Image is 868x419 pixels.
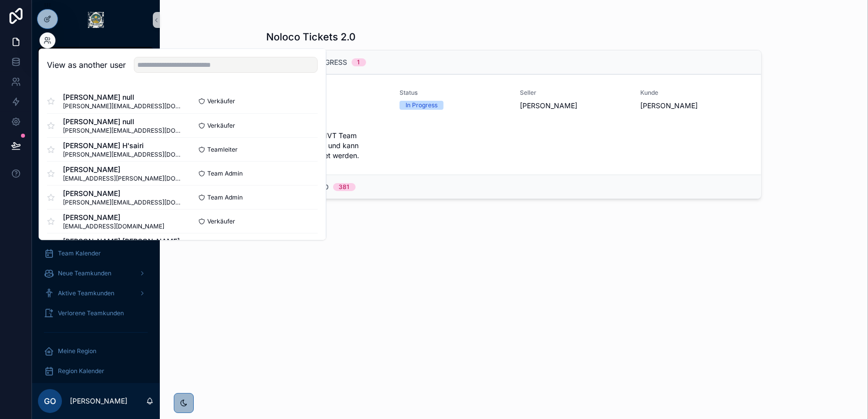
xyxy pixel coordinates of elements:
a: Verlorene Teamkunden [38,304,154,322]
span: Kunde [640,89,749,97]
span: Team Admin [207,194,243,202]
span: [PERSON_NAME] [520,101,628,111]
span: GO [44,395,56,407]
div: 1 [358,58,360,66]
span: [PERSON_NAME] [63,165,182,175]
a: Neue Teamkunden [38,264,154,282]
a: Erstellt am[DATE] 09:32StatusIn ProgressSeller[PERSON_NAME]Kunde[PERSON_NAME]AnfrageKunde ist im ... [267,74,761,175]
h2: View as another user [47,59,126,71]
a: Unterlagen [38,187,154,205]
span: [PERSON_NAME][EMAIL_ADDRESS][DOMAIN_NAME] [63,102,182,110]
span: [PERSON_NAME] [63,189,182,199]
span: [PERSON_NAME] [640,101,749,111]
span: Meine Region [58,347,96,355]
span: Aktive Teamkunden [58,289,114,297]
p: [PERSON_NAME] [70,396,127,406]
a: Neue Kunden [38,127,154,145]
a: Noloco Tickets 2.0 [38,47,154,65]
span: [PERSON_NAME][EMAIL_ADDRESS][DOMAIN_NAME] [63,127,182,135]
a: Aktive Teamkunden [38,284,154,302]
a: Meine Region [38,342,154,360]
h1: Noloco Tickets 2.0 [267,30,356,44]
span: [PERSON_NAME] null [63,117,182,127]
span: [EMAIL_ADDRESS][DOMAIN_NAME] [63,222,164,230]
a: Monatliche Performance [38,67,154,85]
span: Status [400,89,508,97]
a: Aktive Kunden [38,147,154,165]
span: [PERSON_NAME][EMAIL_ADDRESS][DOMAIN_NAME] [63,151,182,159]
span: Team Kalender [58,249,101,257]
span: Team Admin [207,170,243,178]
span: Verkäufer [207,97,235,105]
span: Seller [520,89,628,97]
span: Verkäufer [207,217,235,225]
span: [PERSON_NAME] null [63,92,182,102]
span: Teamleiter [207,146,238,154]
a: Mein Team [38,224,154,242]
span: [PERSON_NAME] [PERSON_NAME] [63,236,182,246]
span: [PERSON_NAME] H'sairi [63,141,182,151]
div: 381 [339,183,350,191]
div: scrollable content [32,40,160,383]
span: [PERSON_NAME][EMAIL_ADDRESS][DOMAIN_NAME] [63,199,182,207]
span: Region Kalender [58,367,104,375]
span: [DATE] 09:32 [279,101,388,111]
span: Anfrage [279,119,388,127]
span: Verlorene Teamkunden [58,309,124,317]
img: App logo [88,12,104,28]
span: Verkäufer [207,122,235,130]
div: In Progress [406,101,437,110]
a: [PERSON_NAME] [38,167,154,185]
span: [EMAIL_ADDRESS][PERSON_NAME][DOMAIN_NAME] [63,175,182,183]
a: Team Kalender [38,244,154,262]
a: Region Kalender [38,362,154,380]
a: Mein Kalender [38,107,154,125]
span: [PERSON_NAME] [63,212,164,222]
span: Kunde ist im MVT Team nicht zu sehen und kann nicht bearbeitet werden. [279,131,388,161]
span: Erstellt am [279,89,388,97]
a: Home [38,87,154,105]
span: Neue Teamkunden [58,269,111,277]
